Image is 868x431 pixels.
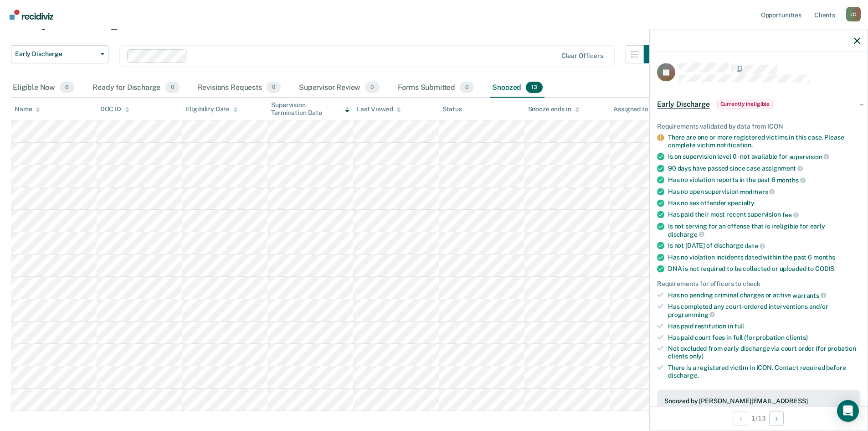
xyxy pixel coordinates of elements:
div: Not excluded from early discharge via court order (for probation clients [668,345,860,360]
div: DNA is not required to be collected or uploaded to [668,265,860,272]
div: Has paid restitution in [668,322,860,330]
div: Eligible Now [11,78,76,98]
button: Next Opportunity [769,411,784,426]
div: Has paid court fees in full (for probation [668,333,860,341]
span: Currently ineligible [717,99,773,109]
button: Previous Opportunity [734,411,748,426]
div: Has no violation incidents dated within the past 6 [668,253,860,261]
span: months [813,253,835,260]
span: warrants [792,291,826,299]
span: CODIS [815,265,834,272]
span: 0 [267,82,281,93]
div: Forms Submitted [396,78,476,98]
span: 6 [60,82,74,93]
img: Recidiviz [10,10,53,20]
div: There are one or more registered victims in this case. Please complete victim notification. [668,134,860,149]
span: 0 [460,82,474,93]
span: months [777,176,806,183]
span: 0 [365,82,379,93]
span: discharge. [668,371,699,379]
div: Has paid their most recent supervision [668,211,860,219]
div: Is not serving for an offense that is ineligible for early [668,222,860,238]
div: There is a registered victim in ICON. Contact required before [668,363,860,379]
div: Has completed any court-ordered interventions and/or [668,303,860,318]
div: Name [15,105,40,113]
span: assignment [762,165,803,172]
div: Supervisor Review [297,78,381,98]
span: modifiers [740,188,775,195]
span: Early Discharge [15,50,97,58]
span: 0 [165,82,179,93]
div: Is not [DATE] of discharge [668,242,860,250]
span: fee [782,211,799,218]
div: Snoozed by [PERSON_NAME][EMAIL_ADDRESS][PERSON_NAME][US_STATE][DOMAIN_NAME] on [DATE]. [PERSON_NA... [664,397,853,420]
div: 1 / 13 [650,406,868,430]
div: Last Viewed [357,105,401,113]
div: 90 days have passed since case [668,164,860,172]
div: DOC ID [100,105,129,113]
div: Supervision Termination Date [271,101,349,117]
span: clients) [786,333,808,341]
span: programming [668,311,715,318]
div: Clear officers [561,52,603,60]
div: Snooze ends in [528,105,580,113]
div: Requirements validated by data from ICON [657,122,860,130]
div: J C [846,7,861,21]
div: Revisions Requests [196,78,282,98]
button: Profile dropdown button [846,7,861,21]
div: Status [442,105,462,113]
div: Has no pending criminal charges or active [668,291,860,299]
div: Early DischargeCurrently ineligible [650,89,868,119]
div: Open Intercom Messenger [837,400,859,422]
span: discharge [668,230,704,238]
div: Has no sex offender [668,199,860,207]
div: Assigned to [613,105,656,113]
div: Has no open supervision [668,187,860,196]
div: Snoozed [490,78,544,98]
span: full [734,322,744,329]
div: Eligibility Date [186,105,238,113]
div: Ready for Discharge [91,78,181,98]
span: supervision [789,153,829,160]
span: specialty [728,199,755,207]
span: 13 [526,82,543,93]
span: Early Discharge [657,99,710,109]
span: only) [689,353,704,360]
div: Has no violation reports in the past 6 [668,176,860,184]
span: date [745,242,765,249]
div: Requirements for officers to check [657,280,860,287]
div: Is on supervision level 0 - not available for [668,152,860,161]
